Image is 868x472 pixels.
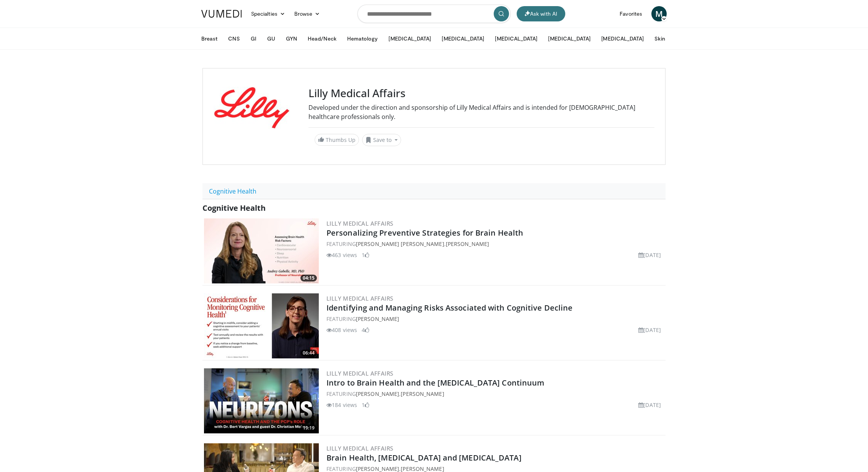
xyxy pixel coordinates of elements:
button: Ask with AI [517,6,565,21]
button: [MEDICAL_DATA] [384,31,436,46]
li: 4 [362,326,369,334]
a: Lilly Medical Affairs [326,369,393,377]
a: [PERSON_NAME] [446,240,489,247]
div: Developed under the direction and sponsorship of Lilly Medical Affairs and is intended for [DEMOG... [308,103,654,121]
a: 06:44 [204,293,319,358]
img: a80fd508-2012-49d4-b73e-1d4e93549e78.png.300x170_q85_crop-smart_upscale.jpg [204,368,319,433]
button: CNS [224,31,244,46]
a: Lilly Medical Affairs [326,444,393,452]
a: Brain Health, [MEDICAL_DATA] and [MEDICAL_DATA] [326,452,522,463]
span: Cognitive Health [202,203,266,213]
span: 19:19 [300,425,317,431]
a: Thumbs Up [315,134,359,146]
li: [DATE] [638,326,661,334]
h3: Lilly Medical Affairs [308,87,654,100]
li: 408 views [326,326,357,334]
span: 06:44 [300,350,317,356]
img: c3be7821-a0a3-4187-927a-3bb177bd76b4.png.300x170_q85_crop-smart_upscale.jpg [204,218,319,283]
a: 04:15 [204,218,319,283]
a: Lilly Medical Affairs [326,295,393,302]
a: 19:19 [204,368,319,433]
button: [MEDICAL_DATA] [437,31,489,46]
button: Head/Neck [303,31,341,46]
button: [MEDICAL_DATA] [597,31,648,46]
button: Skin [650,31,669,46]
a: Identifying and Managing Risks Associated with Cognitive Decline [326,303,573,313]
button: Breast [197,31,222,46]
a: Favorites [615,6,647,21]
a: Browse [290,6,325,21]
li: [DATE] [638,401,661,409]
a: [PERSON_NAME] [401,390,444,397]
a: [PERSON_NAME] [PERSON_NAME] [356,240,444,247]
a: Cognitive Health [202,183,263,199]
a: [PERSON_NAME] [356,390,399,397]
button: Hematology [343,31,383,46]
li: [DATE] [638,251,661,259]
button: [MEDICAL_DATA] [490,31,542,46]
span: 04:15 [300,275,317,282]
a: Personalizing Preventive Strategies for Brain Health [326,228,523,238]
input: Search topics, interventions [357,5,511,23]
a: Specialties [246,6,290,21]
div: FEATURING , [326,390,664,398]
a: [PERSON_NAME] [356,315,399,322]
button: GI [246,31,261,46]
button: GU [263,31,280,46]
button: [MEDICAL_DATA] [543,31,595,46]
a: Intro to Brain Health and the [MEDICAL_DATA] Continuum [326,378,544,388]
button: GYN [281,31,302,46]
a: Lilly Medical Affairs [326,220,393,227]
img: fc5f84e2-5eb7-4c65-9fa9-08971b8c96b8.jpg.300x170_q85_crop-smart_upscale.jpg [204,293,319,358]
a: M [651,6,667,21]
div: FEATURING [326,315,664,323]
button: Save to [362,134,401,146]
li: 463 views [326,251,357,259]
div: FEATURING , [326,240,664,248]
li: 184 views [326,401,357,409]
li: 1 [362,251,369,259]
li: 1 [362,401,369,409]
img: VuMedi Logo [201,10,242,18]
